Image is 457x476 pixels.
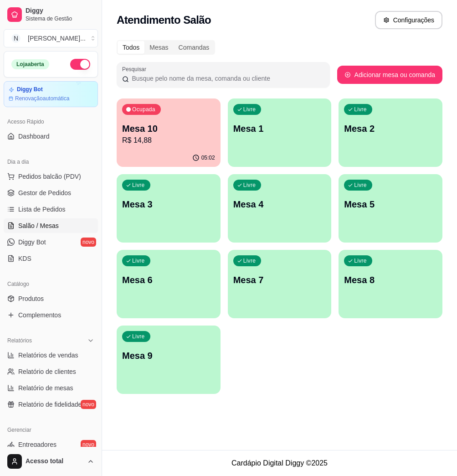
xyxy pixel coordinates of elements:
article: Diggy Bot [17,86,43,93]
a: Complementos [4,308,98,322]
div: Gerenciar [4,423,98,437]
a: Dashboard [4,129,98,144]
button: Pedidos balcão (PDV) [4,169,98,184]
p: Mesa 5 [344,198,437,211]
p: Livre [354,181,367,189]
p: Mesa 9 [122,349,215,362]
span: N [11,34,21,43]
button: OcupadaMesa 10R$ 14,8805:02 [117,98,221,167]
span: Entregadores [18,440,56,449]
button: LivreMesa 9 [117,326,221,394]
a: Relatório de fidelidadenovo [4,397,98,412]
label: Pesquisar [122,65,149,73]
p: Livre [132,181,145,189]
span: KDS [18,254,31,263]
p: Mesa 10 [122,122,215,135]
span: Dashboard [18,132,50,141]
p: Mesa 7 [233,274,326,286]
p: Mesa 3 [122,198,215,211]
span: Relatórios de vendas [18,351,78,360]
a: Relatório de mesas [4,381,98,395]
span: Relatório de clientes [18,367,76,376]
div: Acesso Rápido [4,114,98,129]
p: Livre [243,106,256,113]
span: Gestor de Pedidos [18,188,71,197]
div: Dia a dia [4,155,98,169]
p: Livre [354,257,367,264]
p: Ocupada [132,106,155,113]
span: Relatórios [7,337,32,344]
button: LivreMesa 3 [117,174,221,243]
span: Acesso total [26,457,83,466]
div: Todos [118,41,144,54]
input: Pesquisar [129,74,324,83]
p: Livre [132,257,145,264]
a: Diggy Botnovo [4,235,98,249]
button: LivreMesa 2 [339,98,442,167]
p: Mesa 6 [122,274,215,286]
p: Livre [243,181,256,189]
span: Salão / Mesas [18,221,59,230]
button: Configurações [375,11,442,29]
p: Mesa 1 [233,122,326,135]
button: Alterar Status [70,59,90,70]
span: Diggy Bot [18,238,46,247]
span: Relatório de mesas [18,383,73,393]
button: Select a team [4,29,98,47]
button: LivreMesa 1 [228,98,332,167]
a: Diggy BotRenovaçãoautomática [4,81,98,107]
p: Livre [132,333,145,340]
p: Mesa 4 [233,198,326,211]
p: Mesa 2 [344,122,437,135]
a: Produtos [4,291,98,306]
a: Lista de Pedidos [4,202,98,217]
button: LivreMesa 8 [339,250,442,318]
span: Diggy [26,7,94,15]
button: Acesso total [4,450,98,472]
h2: Atendimento Salão [117,13,211,27]
div: Catálogo [4,277,98,291]
article: Renovação automática [15,95,69,102]
a: Entregadoresnovo [4,437,98,452]
footer: Cardápio Digital Diggy © 2025 [102,450,457,476]
a: KDS [4,251,98,266]
span: Pedidos balcão (PDV) [18,172,81,181]
div: Comandas [174,41,215,54]
a: DiggySistema de Gestão [4,4,98,26]
a: Salão / Mesas [4,218,98,233]
div: [PERSON_NAME] ... [28,34,86,43]
p: Mesa 8 [344,274,437,286]
div: Mesas [144,41,173,54]
button: LivreMesa 7 [228,250,332,318]
p: Livre [354,106,367,113]
div: Loja aberta [11,59,49,69]
button: LivreMesa 4 [228,174,332,243]
p: 05:02 [201,154,215,161]
span: Complementos [18,310,61,320]
button: LivreMesa 6 [117,250,221,318]
a: Relatório de clientes [4,364,98,379]
button: Adicionar mesa ou comanda [337,66,442,84]
span: Relatório de fidelidade [18,400,82,409]
p: Livre [243,257,256,264]
span: Sistema de Gestão [26,15,94,22]
button: LivreMesa 5 [339,174,442,243]
span: Produtos [18,294,44,303]
span: Lista de Pedidos [18,205,66,214]
a: Gestor de Pedidos [4,186,98,200]
a: Relatórios de vendas [4,348,98,362]
p: R$ 14,88 [122,135,215,146]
